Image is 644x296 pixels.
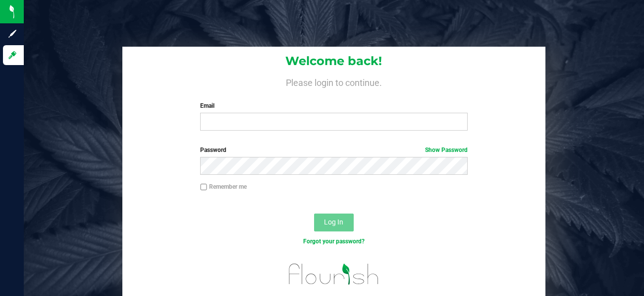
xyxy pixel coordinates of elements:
[200,184,207,191] input: Remember me
[200,182,247,191] label: Remember me
[200,147,226,153] span: Password
[7,29,17,39] inline-svg: Sign up
[303,238,365,245] a: Forgot your password?
[314,214,354,231] button: Log In
[7,50,17,60] inline-svg: Log in
[122,75,546,87] h4: Please login to continue.
[324,218,343,226] span: Log In
[200,101,468,110] label: Email
[281,256,387,292] img: flourish_logo.svg
[425,147,468,153] a: Show Password
[122,55,546,68] h1: Welcome back!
